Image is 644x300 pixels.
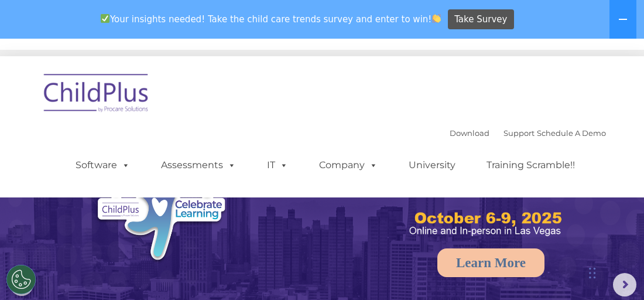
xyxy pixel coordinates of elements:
a: Support [503,128,535,138]
a: University [397,154,467,177]
img: 👏 [432,14,441,23]
a: IT [255,154,300,177]
a: Schedule A Demo [537,128,606,138]
span: Take Survey [454,9,507,30]
iframe: Chat Widget [453,173,644,300]
img: ChildPlus by Procare Solutions [38,66,155,124]
font: | [450,128,606,138]
span: Your insights needed! Take the child care trends survey and enter to win! [95,8,446,30]
a: Assessments [149,154,248,177]
img: ✅ [101,14,109,23]
a: Company [307,154,389,177]
a: Take Survey [448,9,514,30]
a: Learn More [437,248,544,277]
a: Download [450,128,489,138]
a: Software [64,154,142,177]
div: Drag [589,255,596,291]
button: Cookies Settings [6,265,36,294]
a: Training Scramble!! [475,154,587,177]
